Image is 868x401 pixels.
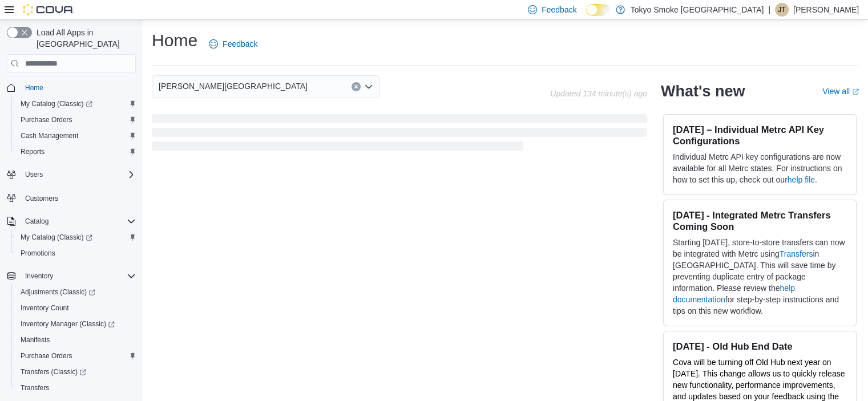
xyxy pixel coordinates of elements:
[673,237,847,317] p: Starting [DATE], store-to-store transfers can now be integrated with Metrc using in [GEOGRAPHIC_D...
[23,4,74,15] img: Cova
[25,217,49,226] span: Catalog
[16,349,136,363] span: Purchase Orders
[16,230,136,244] span: My Catalog (Classic)
[780,249,813,258] a: Transfers
[32,27,136,50] span: Load All Apps in [GEOGRAPHIC_DATA]
[586,4,610,16] input: Dark Mode
[11,364,140,380] a: Transfers (Classic)
[16,129,136,143] span: Cash Management
[775,3,789,17] div: Julie Thorkelson
[16,349,77,363] a: Purchase Orders
[21,168,47,181] button: Users
[16,113,136,127] span: Purchase Orders
[21,303,69,313] span: Inventory Count
[152,116,647,153] span: Loading
[673,283,795,304] a: help documentation
[21,269,58,283] button: Inventory
[11,284,140,300] a: Adjustments (Classic)
[21,367,86,376] span: Transfers (Classic)
[21,214,136,228] span: Catalog
[661,82,745,100] h2: What's new
[778,3,785,17] span: JT
[673,151,847,185] p: Individual Metrc API key configurations are now available for all Metrc states. For instructions ...
[11,112,140,128] button: Purchase Orders
[21,335,50,345] span: Manifests
[16,129,83,143] a: Cash Management
[793,3,859,17] p: [PERSON_NAME]
[673,209,847,232] h3: [DATE] - Integrated Metrc Transfers Coming Soon
[16,333,54,347] a: Manifests
[2,79,140,96] button: Home
[2,268,140,284] button: Inventory
[21,192,63,205] a: Customers
[16,317,119,331] a: Inventory Manager (Classic)
[11,316,140,332] a: Inventory Manager (Classic)
[21,383,49,392] span: Transfers
[21,131,78,140] span: Cash Management
[21,249,55,258] span: Promotions
[16,246,60,260] a: Promotions
[16,113,77,127] a: Purchase Orders
[16,381,54,395] a: Transfers
[21,99,92,108] span: My Catalog (Classic)
[2,213,140,229] button: Catalog
[11,300,140,316] button: Inventory Count
[16,301,136,315] span: Inventory Count
[852,88,859,95] svg: External link
[352,82,361,91] button: Clear input
[21,80,136,95] span: Home
[204,33,262,55] a: Feedback
[16,301,74,315] a: Inventory Count
[21,233,92,242] span: My Catalog (Classic)
[16,333,136,347] span: Manifests
[16,317,136,331] span: Inventory Manager (Classic)
[16,97,97,111] a: My Catalog (Classic)
[21,168,136,181] span: Users
[21,319,115,329] span: Inventory Manager (Classic)
[631,3,764,17] p: Tokyo Smoke [GEOGRAPHIC_DATA]
[21,287,95,297] span: Adjustments (Classic)
[11,229,140,245] a: My Catalog (Classic)
[16,365,91,379] a: Transfers (Classic)
[21,269,136,283] span: Inventory
[21,191,136,205] span: Customers
[21,351,72,361] span: Purchase Orders
[11,348,140,364] button: Purchase Orders
[11,245,140,261] button: Promotions
[16,365,136,379] span: Transfers (Classic)
[542,4,576,15] span: Feedback
[21,115,72,124] span: Purchase Orders
[673,124,847,147] h3: [DATE] – Individual Metrc API Key Configurations
[25,170,43,179] span: Users
[11,128,140,144] button: Cash Management
[673,341,847,352] h3: [DATE] - Old Hub End Date
[788,175,815,184] a: help file
[822,87,859,96] a: View allExternal link
[16,285,136,299] span: Adjustments (Classic)
[25,83,43,92] span: Home
[2,167,140,183] button: Users
[21,81,48,95] a: Home
[2,189,140,206] button: Customers
[16,285,100,299] a: Adjustments (Classic)
[16,97,136,111] span: My Catalog (Classic)
[16,145,49,159] a: Reports
[159,79,308,93] span: [PERSON_NAME][GEOGRAPHIC_DATA]
[16,230,97,244] a: My Catalog (Classic)
[21,147,45,156] span: Reports
[364,82,373,91] button: Open list of options
[223,38,257,50] span: Feedback
[11,96,140,112] a: My Catalog (Classic)
[21,214,53,228] button: Catalog
[16,246,136,260] span: Promotions
[11,380,140,396] button: Transfers
[25,194,58,203] span: Customers
[11,332,140,348] button: Manifests
[11,144,140,160] button: Reports
[16,381,136,395] span: Transfers
[550,89,647,98] p: Updated 134 minute(s) ago
[152,29,197,52] h1: Home
[25,272,53,281] span: Inventory
[768,3,770,17] p: |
